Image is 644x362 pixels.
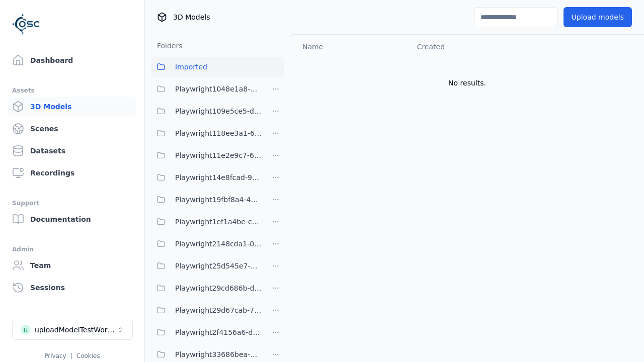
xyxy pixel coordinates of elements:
[175,304,262,316] span: Playwright29d67cab-7655-4a15-9701-4b560da7f167
[21,325,31,335] div: u
[8,119,136,139] a: Scenes
[151,322,262,342] button: Playwright2f4156a6-d13a-4a07-9939-3b63c43a9416
[8,255,136,276] a: Team
[8,278,136,298] a: Sessions
[175,149,262,161] span: Playwright11e2e9c7-6c23-4ce7-ac48-ea95a4ff6a43
[12,84,132,97] div: Assets
[175,171,262,184] span: Playwright14e8fcad-9ce8-4c9f-9ba9-3f066997ed84
[151,190,262,210] button: Playwright19fbf8a4-490f-4493-a67b-72679a62db0e
[175,348,262,360] span: Playwright33686bea-41a4-43c8-b27a-b40c54b773e3
[70,352,72,359] span: |
[175,238,262,250] span: Playwright2148cda1-0135-4eee-9a3e-ba7e638b60a6
[290,59,644,107] td: No results.
[8,163,136,183] a: Recordings
[151,79,262,99] button: Playwright1048e1a8-7157-4402-9d51-a0d67d82f98b
[12,243,132,255] div: Admin
[8,97,136,117] a: 3D Models
[151,300,262,320] button: Playwright29d67cab-7655-4a15-9701-4b560da7f167
[175,83,262,95] span: Playwright1048e1a8-7157-4402-9d51-a0d67d82f98b
[151,212,262,232] button: Playwright1ef1a4be-ca25-4334-b22c-6d46e5dc87b0
[175,105,262,117] span: Playwright109e5ce5-d2cb-4ab8-a55a-98f36a07a7af
[151,145,262,165] button: Playwright11e2e9c7-6c23-4ce7-ac48-ea95a4ff6a43
[12,10,40,38] img: Logo
[175,61,207,73] span: Imported
[175,194,262,206] span: Playwright19fbf8a4-490f-4493-a67b-72679a62db0e
[151,256,262,276] button: Playwright25d545e7-ff08-4d3b-b8cd-ba97913ee80b
[44,352,66,359] a: Privacy
[175,216,262,228] span: Playwright1ef1a4be-ca25-4334-b22c-6d46e5dc87b0
[151,123,262,143] button: Playwright118ee3a1-6e25-456a-9a29-0f34eaed349c
[8,209,136,229] a: Documentation
[290,35,409,59] th: Name
[8,50,136,70] a: Dashboard
[175,127,262,139] span: Playwright118ee3a1-6e25-456a-9a29-0f34eaed349c
[151,57,284,77] button: Imported
[175,260,262,272] span: Playwright25d545e7-ff08-4d3b-b8cd-ba97913ee80b
[76,352,100,359] a: Cookies
[175,282,262,294] span: Playwright29cd686b-d0c9-4777-aa54-1065c8c7cee8
[175,326,262,338] span: Playwright2f4156a6-d13a-4a07-9939-3b63c43a9416
[8,141,136,161] a: Datasets
[151,167,262,188] button: Playwright14e8fcad-9ce8-4c9f-9ba9-3f066997ed84
[12,320,133,340] button: Select a workspace
[151,41,183,51] h3: Folders
[151,101,262,121] button: Playwright109e5ce5-d2cb-4ab8-a55a-98f36a07a7af
[563,7,632,27] button: Upload models
[173,12,210,22] span: 3D Models
[35,325,116,335] div: uploadModelTestWorkspace
[151,278,262,298] button: Playwright29cd686b-d0c9-4777-aa54-1065c8c7cee8
[12,197,132,209] div: Support
[409,35,530,59] th: Created
[151,234,262,254] button: Playwright2148cda1-0135-4eee-9a3e-ba7e638b60a6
